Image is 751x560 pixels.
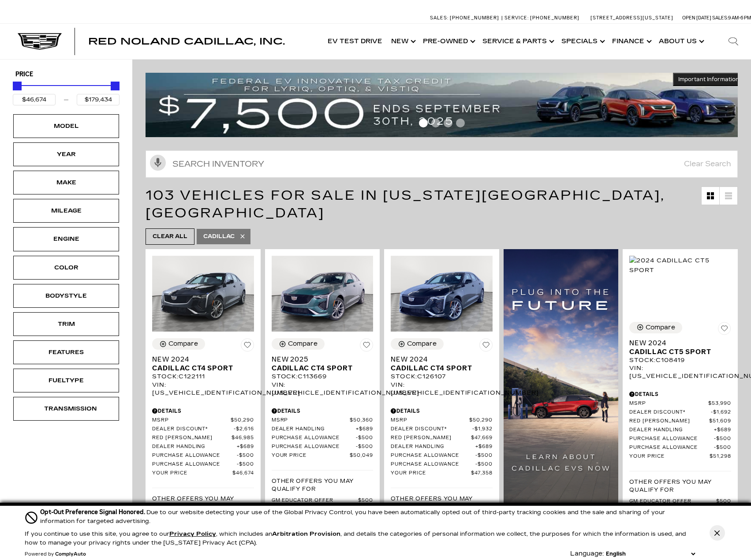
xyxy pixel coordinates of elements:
[391,452,493,459] a: Purchase Allowance $500
[152,452,237,459] span: Purchase Allowance
[356,435,373,441] span: $500
[272,256,374,332] img: 2025 Cadillac CT4 Sport
[272,355,367,364] span: New 2025
[13,171,119,194] div: MakeMake
[629,322,682,333] button: Compare Vehicle
[629,444,714,451] span: Purchase Allowance
[475,444,493,450] span: $689
[629,436,731,442] a: Purchase Allowance $500
[272,477,374,493] p: Other Offers You May Qualify For
[13,284,119,308] div: BodystyleBodystyle
[629,453,731,460] a: Your Price $51,298
[479,338,493,355] button: Save Vehicle
[146,150,738,178] input: Search Inventory
[391,461,475,468] span: Purchase Allowance
[272,452,374,459] a: Your Price $50,049
[629,364,731,380] div: VIN: [US_VEHICLE_IDENTIFICATION_NUMBER]
[629,418,709,425] span: Red [PERSON_NAME]
[13,199,119,223] div: MileageMileage
[237,452,254,459] span: $500
[391,444,493,450] a: Dealer Handling $689
[475,452,493,459] span: $500
[234,426,254,433] span: $2,616
[152,417,254,424] a: MSRP $50,290
[13,340,119,364] div: FeaturesFeatures
[471,435,493,441] span: $47,669
[169,530,216,538] u: Privacy Policy
[231,417,254,424] span: $50,290
[728,15,751,21] span: 9 AM-6 PM
[152,444,237,450] span: Dealer Handling
[387,24,418,59] a: New
[471,470,493,477] span: $47,358
[272,497,359,504] span: GM Educator Offer
[152,435,232,441] span: Red [PERSON_NAME]
[18,33,62,50] a: Cadillac Dark Logo with Cadillac White Text
[241,338,254,355] button: Save Vehicle
[407,340,437,348] div: Compare
[418,24,478,59] a: Pre-Owned
[272,435,374,441] a: Purchase Allowance $500
[44,347,88,357] div: Features
[557,24,608,59] a: Specials
[350,417,373,424] span: $50,360
[391,417,469,424] span: MSRP
[272,426,356,433] span: Dealer Handling
[629,498,716,505] span: GM Educator Offer
[272,364,367,373] span: Cadillac CT4 Sport
[13,256,119,280] div: ColorColor
[714,444,731,451] span: $500
[714,436,731,442] span: $500
[629,436,714,442] span: Purchase Allowance
[391,470,471,477] span: Your Price
[646,324,675,332] div: Compare
[654,24,707,59] a: About Us
[391,417,493,424] a: MSRP $50,290
[44,149,88,159] div: Year
[358,497,373,504] span: $500
[629,339,731,356] a: New 2024Cadillac CT5 Sport
[44,234,88,244] div: Engine
[13,397,119,421] div: TransmissionTransmission
[152,452,254,459] a: Purchase Allowance $500
[55,552,86,557] a: ComplyAuto
[472,426,493,433] span: $1,932
[13,82,22,90] div: Minimum Price
[391,495,493,511] p: Other Offers You May Qualify For
[25,530,686,546] p: If you continue to use this site, you agree to our , which includes an , and details the categori...
[391,435,493,441] a: Red [PERSON_NAME] $47,669
[391,470,493,477] a: Your Price $47,358
[718,322,731,339] button: Save Vehicle
[391,426,472,433] span: Dealer Discount*
[152,355,247,364] span: New 2024
[356,426,373,433] span: $689
[15,71,117,78] h5: Price
[13,227,119,251] div: EngineEngine
[590,15,673,21] a: [STREET_ADDRESS][US_STATE]
[44,206,88,216] div: Mileage
[237,444,254,450] span: $689
[44,121,88,131] div: Model
[288,340,318,348] div: Compare
[450,15,499,21] span: [PHONE_NUMBER]
[604,549,697,558] select: Language Select
[501,15,582,20] a: Service: [PHONE_NUMBER]
[673,73,744,86] button: Important Information
[444,119,452,127] span: Go to slide 3
[152,470,232,477] span: Your Price
[716,498,731,505] span: $500
[629,400,708,407] span: MSRP
[360,338,373,355] button: Save Vehicle
[709,418,731,425] span: $51,609
[88,37,285,46] a: Red Noland Cadillac, Inc.
[272,381,374,397] div: VIN: [US_VEHICLE_IDENTIFICATION_NUMBER]
[40,508,146,516] span: Opt-Out Preference Signal Honored .
[152,256,254,332] img: 2024 Cadillac CT4 Sport
[272,355,374,373] a: New 2025Cadillac CT4 Sport
[152,407,254,415] div: Pricing Details - New 2024 Cadillac CT4 Sport
[272,426,374,433] a: Dealer Handling $689
[152,364,247,373] span: Cadillac CT4 Sport
[13,369,119,392] div: FueltypeFueltype
[272,497,374,504] a: GM Educator Offer $500
[629,453,710,460] span: Your Price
